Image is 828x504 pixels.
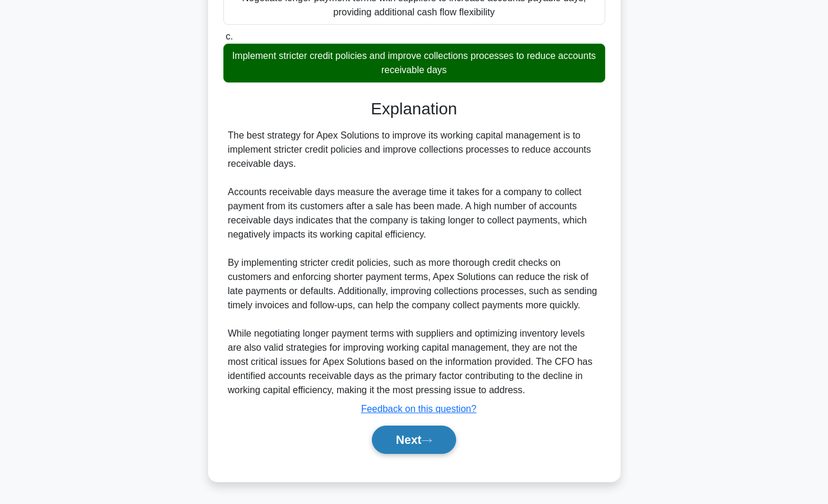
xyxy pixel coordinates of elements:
a: Feedback on this question? [361,404,477,414]
h3: Explanation [230,99,598,119]
button: Next [372,426,456,454]
div: The best strategy for Apex Solutions to improve its working capital management is to implement st... [228,129,601,397]
span: c. [226,31,233,41]
div: Implement stricter credit policies and improve collections processes to reduce accounts receivabl... [223,44,605,83]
